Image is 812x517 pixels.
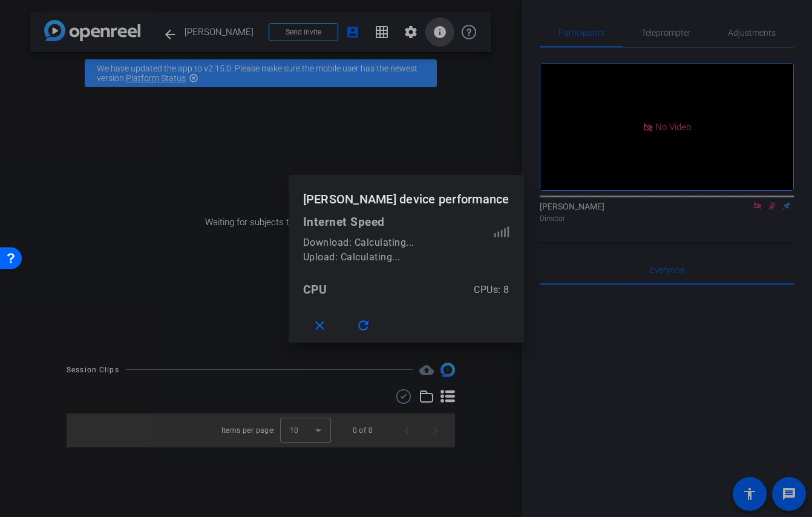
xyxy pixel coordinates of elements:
[289,175,524,214] h1: [PERSON_NAME] device performance
[303,250,494,265] div: Upload: Calculating...
[303,283,327,297] div: CPU
[474,283,509,297] div: CPUs: 8
[303,215,509,229] div: Internet Speed
[303,235,494,250] div: Download: Calculating...
[312,318,327,334] mat-icon: close
[356,318,371,334] mat-icon: refresh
